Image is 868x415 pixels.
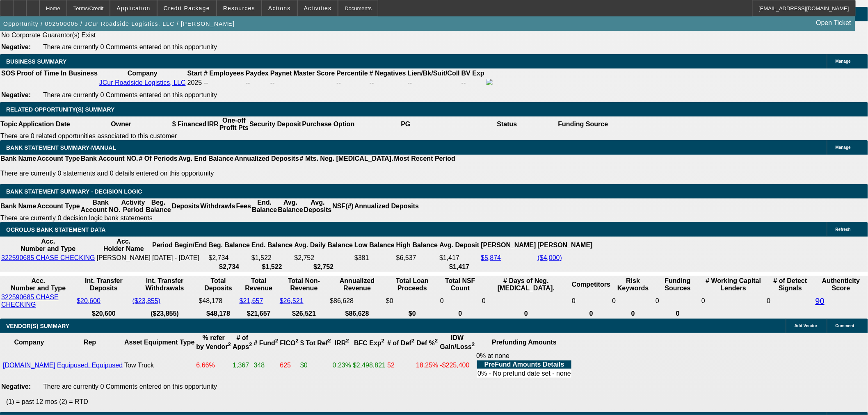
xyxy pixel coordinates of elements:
[1,383,31,390] b: Negative:
[538,254,562,261] a: ($4,000)
[76,310,131,318] th: $20,600
[440,277,481,292] th: Sum of the Total NSF Count and Total Overdraft Fee Count from Ocrolus
[482,310,571,318] th: 0
[6,106,114,113] span: RELATED OPPORTUNITY(S) SUMMARY
[381,338,384,344] sup: 2
[228,342,231,348] sup: 2
[329,277,385,292] th: Annualized Revenue
[262,0,297,16] button: Actions
[354,340,384,347] b: BFC Exp
[270,79,335,87] div: --
[386,277,439,292] th: Total Loan Proceeds
[571,310,611,318] th: 0
[178,155,234,163] th: Avg. End Balance
[171,198,200,214] th: Deposits
[304,5,332,11] span: Activities
[612,277,654,292] th: Risk Keywords
[558,116,609,132] th: Funding Source
[408,70,460,77] b: Lien/Bk/Suit/Coll
[76,277,131,292] th: Int. Transfer Deposits
[1,294,59,308] a: 322590685 CHASE CHECKING
[336,70,368,77] b: Percentile
[440,352,475,379] td: -$225,400
[482,277,571,292] th: # Days of Neg. [MEDICAL_DATA].
[294,237,353,253] th: Avg. Daily Balance
[836,59,851,64] span: Manage
[815,277,867,292] th: Authenticity Score
[396,237,438,253] th: High Balance
[767,293,814,309] td: 0
[836,227,851,232] span: Refresh
[208,263,250,271] th: $2,734
[204,79,208,86] span: --
[701,277,765,292] th: # Working Capital Lenders
[328,338,331,344] sup: 2
[435,338,438,344] sup: 2
[128,70,158,77] b: Company
[219,116,249,132] th: One-off Profit Pts
[537,237,593,253] th: [PERSON_NAME]
[187,70,202,77] b: Start
[440,334,475,350] b: IDW Gain/Loss
[152,254,207,262] td: [DATE] - [DATE]
[116,5,150,11] span: Application
[277,198,303,214] th: Avg. Balance
[767,277,814,292] th: # of Detect Signals
[208,237,250,253] th: Beg. Balance
[354,198,419,214] th: Annualized Deposits
[223,5,255,11] span: Resources
[37,198,80,214] th: Account Type
[352,352,386,379] td: $2,498,821
[439,237,480,253] th: Avg. Deposit
[254,340,279,347] b: # Fund
[701,297,705,304] span: 0
[18,116,70,132] th: Application Date
[280,340,299,347] b: FICO
[124,352,195,379] td: Tow Truck
[300,352,331,379] td: $0
[332,352,352,379] td: 0.23%
[245,78,269,87] td: --
[121,198,146,214] th: Activity Period
[84,339,96,346] b: Rep
[370,70,406,77] b: # Negatives
[335,340,349,347] b: IRR
[6,398,868,406] p: (1) = past 12 mos (2) = RTD
[71,116,172,132] th: Owner
[239,310,279,318] th: $21,657
[354,254,395,262] td: $381
[387,340,414,347] b: # of Def
[612,293,654,309] td: 0
[6,144,116,151] span: BANK STATEMENT SUMMARY-MANUAL
[354,237,395,253] th: Low Balance
[387,352,415,379] td: 52
[481,254,501,261] a: $5,874
[251,263,293,271] th: $1,522
[439,263,480,271] th: $1,417
[472,342,475,348] sup: 2
[279,310,329,318] th: $26,521
[16,69,98,78] th: Proof of Time In Business
[96,237,151,253] th: Acc. Holder Name
[233,334,252,350] b: # of Apps
[571,277,611,292] th: Competitors
[813,16,854,30] a: Open Ticket
[492,339,557,346] b: Prefunding Amounts
[199,277,238,292] th: Total Deposits
[196,334,231,350] b: % refer by Vendor
[270,70,335,77] b: Paynet Master Score
[299,155,394,163] th: # Mts. Neg. [MEDICAL_DATA].
[332,198,354,214] th: NSF(#)
[461,70,484,77] b: BV Exp
[346,338,349,344] sup: 2
[795,324,818,328] span: Add Vendor
[279,277,329,292] th: Total Non-Revenue
[43,383,217,390] span: There are currently 0 Comments entered on this opportunity
[251,198,277,214] th: End. Balance
[329,310,385,318] th: $86,628
[294,263,353,271] th: $2,752
[6,226,105,233] span: OCROLUS BANK STATEMENT DATA
[336,79,368,87] div: --
[164,5,210,11] span: Credit Package
[1,69,16,78] th: SOS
